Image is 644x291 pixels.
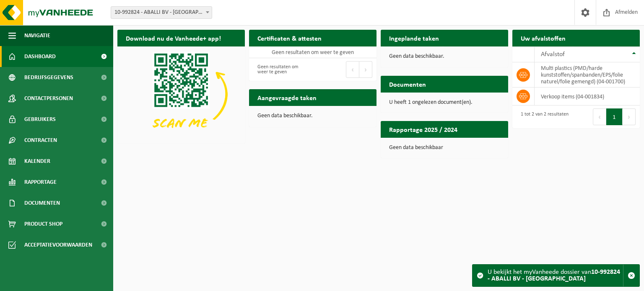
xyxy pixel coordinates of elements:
span: Contactpersonen [24,88,73,109]
span: Kalender [24,151,50,172]
strong: 10-992824 - ABALLI BV - [GEOGRAPHIC_DATA] [488,269,620,282]
div: U bekijkt het myVanheede dossier van [488,265,623,286]
span: Gebruikers [24,109,56,130]
span: Acceptatievoorwaarden [24,234,92,255]
button: Previous [346,61,359,78]
button: Next [359,61,372,78]
span: Contracten [24,130,57,151]
p: Geen data beschikbaar. [389,54,500,59]
a: Bekijk rapportage [446,137,507,154]
span: Rapportage [24,172,57,193]
p: Geen data beschikbaar. [257,113,368,119]
span: Documenten [24,193,60,214]
p: U heeft 1 ongelezen document(en). [389,100,500,106]
span: Product Shop [24,214,62,234]
span: Dashboard [24,46,56,67]
h2: Download nu de Vanheede+ app! [117,30,229,46]
td: Geen resultaten om weer te geven [249,46,377,58]
h2: Rapportage 2025 / 2024 [381,121,466,137]
span: 10-992824 - ABALLI BV - POPERINGE [111,6,212,19]
h2: Certificaten & attesten [249,30,330,46]
h2: Ingeplande taken [381,30,447,46]
td: verkoop items (04-001834) [535,88,640,106]
h2: Aangevraagde taken [249,89,325,106]
h2: Documenten [381,76,434,92]
div: 1 tot 2 van 2 resultaten [517,108,569,126]
p: Geen data beschikbaar [389,145,500,151]
img: Download de VHEPlus App [117,46,245,142]
span: Afvalstof [541,51,565,58]
span: Bedrijfsgegevens [24,67,73,88]
button: Next [623,108,636,125]
td: multi plastics (PMD/harde kunststoffen/spanbanden/EPS/folie naturel/folie gemengd) (04-001700) [535,62,640,88]
span: 10-992824 - ABALLI BV - POPERINGE [111,7,212,18]
button: 1 [606,108,623,125]
h2: Uw afvalstoffen [512,30,574,46]
button: Previous [593,108,606,125]
div: Geen resultaten om weer te geven [253,60,309,79]
span: Navigatie [24,25,50,46]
